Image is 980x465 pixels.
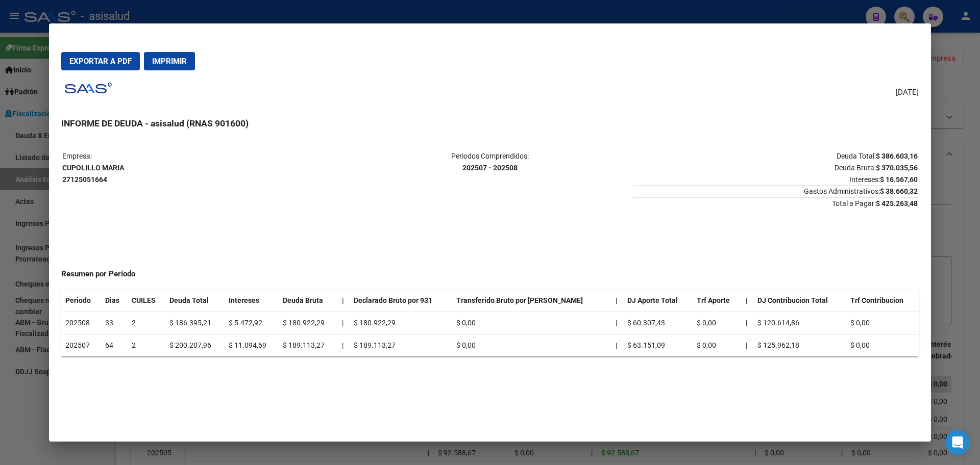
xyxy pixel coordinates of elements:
[880,175,918,184] strong: $ 16.567,60
[338,312,350,334] td: |
[144,52,195,70] button: Imprimir
[753,334,846,356] td: $ 125.962,18
[753,290,846,312] th: DJ Contribucion Total
[62,150,347,185] p: Empresa:
[742,334,754,356] th: |
[338,290,350,312] th: |
[611,334,624,356] td: |
[101,334,128,356] td: 64
[279,290,338,312] th: Deuda Bruta
[350,312,452,334] td: $ 180.922,29
[880,187,918,195] strong: $ 38.660,32
[945,430,970,455] div: Open Intercom Messenger
[633,197,918,208] span: Total a Pagar:
[225,312,279,334] td: $ 5.472,92
[279,312,338,334] td: $ 180.922,29
[462,164,518,172] strong: 202507 - 202508
[633,150,918,185] p: Deuda Total: Deuda Bruta: Intereses:
[896,87,919,98] span: [DATE]
[61,52,140,70] button: Exportar a PDF
[623,290,693,312] th: DJ Aporte Total
[742,290,754,312] th: |
[350,290,452,312] th: Declarado Bruto por 931
[225,334,279,356] td: $ 11.094,69
[846,312,919,334] td: $ 0,00
[152,57,187,66] span: Imprimir
[165,334,225,356] td: $ 200.207,96
[753,312,846,334] td: $ 120.614,86
[452,290,611,312] th: Transferido Bruto por [PERSON_NAME]
[350,334,452,356] td: $ 189.113,27
[165,312,225,334] td: $ 186.395,21
[846,290,919,312] th: Trf Contribucion
[165,290,225,312] th: Deuda Total
[61,334,101,356] td: 202507
[623,334,693,356] td: $ 63.151,09
[876,199,918,208] strong: $ 425.263,48
[452,334,611,356] td: $ 0,00
[693,312,742,334] td: $ 0,00
[69,57,132,66] span: Exportar a PDF
[623,312,693,334] td: $ 60.307,43
[876,152,918,160] strong: $ 386.603,16
[611,290,624,312] th: |
[61,117,919,130] h3: INFORME DE DEUDA - asisalud (RNAS 901600)
[128,312,165,334] td: 2
[693,334,742,356] td: $ 0,00
[633,185,918,195] span: Gastos Administrativos:
[279,334,338,356] td: $ 189.113,27
[61,290,101,312] th: Periodo
[611,312,624,334] td: |
[61,268,919,280] h4: Resumen por Período
[348,150,632,174] p: Periodos Comprendidos:
[338,334,350,356] td: |
[128,334,165,356] td: 2
[876,164,918,172] strong: $ 370.035,56
[846,334,919,356] td: $ 0,00
[225,290,279,312] th: Intereses
[742,312,754,334] th: |
[62,164,124,184] strong: CUPOLILLO MARIA 27125051664
[61,312,101,334] td: 202508
[101,312,128,334] td: 33
[452,312,611,334] td: $ 0,00
[128,290,165,312] th: CUILES
[101,290,128,312] th: Dias
[693,290,742,312] th: Trf Aporte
